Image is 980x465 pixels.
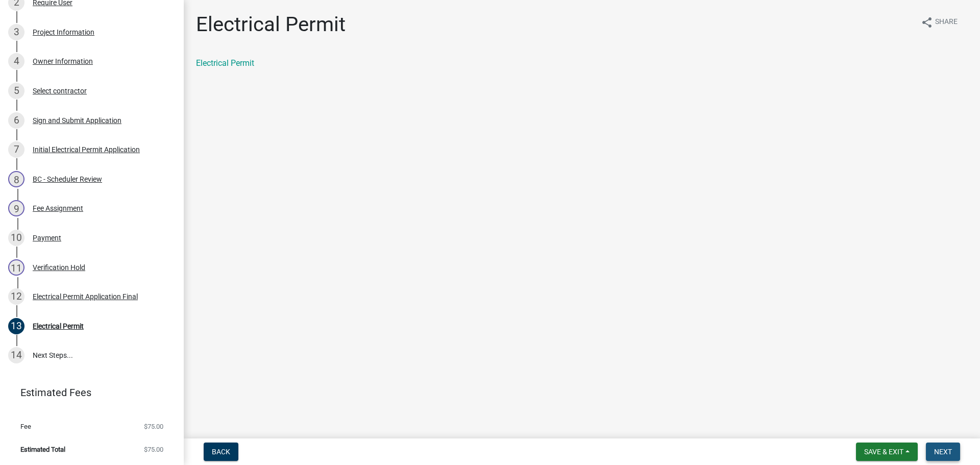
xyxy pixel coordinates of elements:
[8,200,24,216] div: 9
[144,423,163,430] span: $75.00
[196,12,346,37] h1: Electrical Permit
[935,16,958,29] span: Share
[8,141,24,158] div: 7
[8,347,24,363] div: 14
[934,448,952,456] span: Next
[8,288,24,305] div: 12
[212,448,230,456] span: Back
[8,83,24,99] div: 5
[33,293,138,300] div: Electrical Permit Application Final
[33,117,121,124] div: Sign and Submit Application
[33,87,87,94] div: Select contractor
[33,264,85,271] div: Verification Hold
[33,146,140,153] div: Initial Electrical Permit Application
[196,58,254,68] a: Electrical Permit
[33,29,94,36] div: Project Information
[8,382,167,403] a: Estimated Fees
[20,423,31,430] span: Fee
[8,230,24,246] div: 10
[856,443,918,461] button: Save & Exit
[144,446,163,453] span: $75.00
[864,448,903,456] span: Save & Exit
[33,176,102,183] div: BC - Scheduler Review
[33,205,83,212] div: Fee Assignment
[921,16,933,29] i: share
[926,443,960,461] button: Next
[20,446,65,453] span: Estimated Total
[8,53,24,69] div: 4
[33,323,84,330] div: Electrical Permit
[33,58,93,65] div: Owner Information
[8,259,24,276] div: 11
[204,443,238,461] button: Back
[8,318,24,334] div: 13
[913,12,966,32] button: shareShare
[8,171,24,187] div: 8
[8,24,24,40] div: 3
[8,112,24,129] div: 6
[33,234,61,241] div: Payment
